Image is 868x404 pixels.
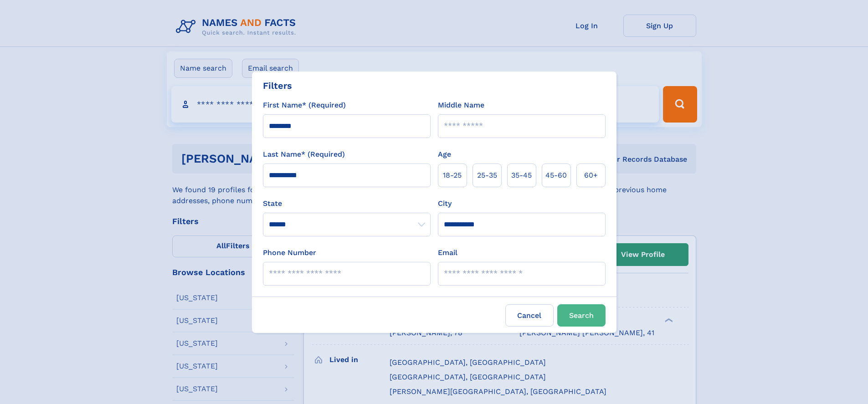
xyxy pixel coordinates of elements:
[263,79,292,92] div: Filters
[438,100,484,111] label: Middle Name
[438,149,451,160] label: Age
[477,170,497,181] span: 25‑35
[545,170,567,181] span: 45‑60
[263,149,345,160] label: Last Name* (Required)
[438,198,452,209] label: City
[263,100,346,111] label: First Name* (Required)
[557,304,606,327] button: Search
[584,170,598,181] span: 60+
[443,170,462,181] span: 18‑25
[438,247,457,258] label: Email
[263,198,431,209] label: State
[505,304,554,327] label: Cancel
[263,247,316,258] label: Phone Number
[511,170,532,181] span: 35‑45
